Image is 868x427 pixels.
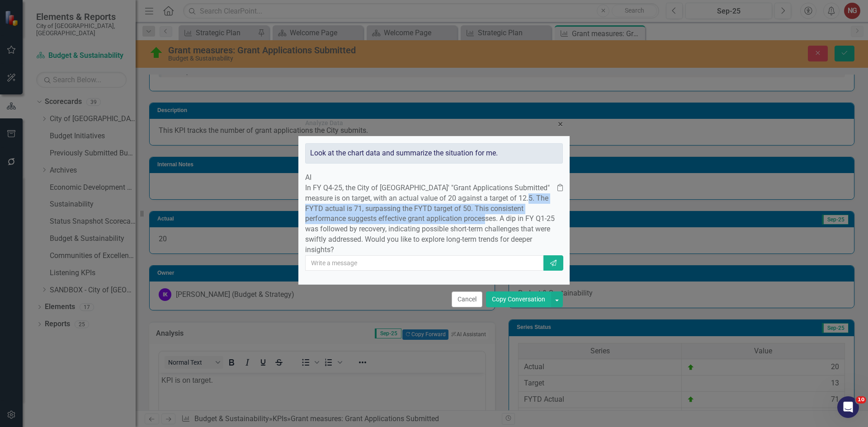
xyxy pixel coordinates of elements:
[305,183,557,255] p: In FY Q4-25, the City of [GEOGRAPHIC_DATA]' "Grant Applications Submitted" measure is on target, ...
[305,255,544,271] input: Write a message
[558,119,563,130] span: ×
[2,2,324,13] p: KPI is on target.
[856,396,866,404] span: 10
[305,120,343,127] div: Analyze Data
[452,291,482,307] button: Cancel
[486,291,551,307] button: Copy Conversation
[305,143,563,164] div: Look at the chart data and summarize the situation for me.
[837,396,859,418] iframe: Intercom live chat
[305,173,563,183] div: AI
